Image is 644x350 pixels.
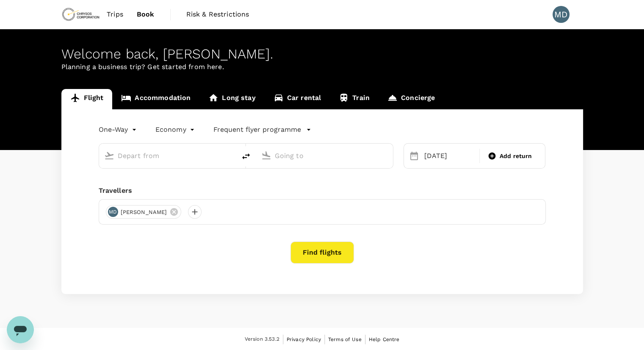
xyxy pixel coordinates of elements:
button: Open [387,155,389,156]
span: Book [137,9,155,19]
span: [PERSON_NAME] [116,208,172,217]
img: Chrysos Corporation [61,5,100,24]
a: Help Centre [369,335,400,344]
div: Economy [155,123,196,136]
span: Version 3.53.2 [245,335,279,344]
a: Car rental [265,89,330,109]
div: MD [108,207,118,217]
a: Long stay [199,89,264,109]
button: Find flights [290,242,354,264]
p: Frequent flyer programme [213,125,301,135]
p: Planning a business trip? Get started from here. [61,62,583,72]
div: MD[PERSON_NAME] [106,205,182,219]
span: Risk & Restrictions [186,9,249,19]
span: Privacy Policy [287,336,321,342]
a: Concierge [379,89,444,109]
div: MD [553,6,569,23]
a: Terms of Use [328,335,362,344]
div: Travellers [99,186,546,196]
iframe: Button to launch messaging window [7,316,34,343]
button: Open [230,155,232,156]
button: delete [236,146,256,167]
input: Depart from [118,149,218,162]
a: Train [330,89,379,109]
span: Trips [107,9,123,19]
div: [DATE] [421,147,478,164]
a: Accommodation [112,89,199,109]
span: Add return [500,152,532,161]
a: Privacy Policy [287,335,321,344]
a: Flight [61,89,113,109]
button: Frequent flyer programme [213,125,311,135]
input: Going to [275,149,375,162]
div: One-Way [99,123,138,136]
span: Terms of Use [328,336,362,342]
span: Help Centre [369,336,400,342]
div: Welcome back , [PERSON_NAME] . [61,46,583,62]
